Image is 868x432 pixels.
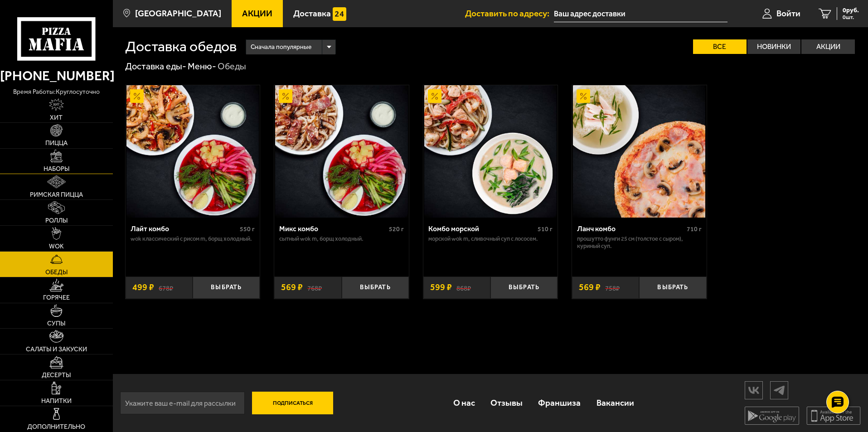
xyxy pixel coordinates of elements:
label: Все [693,39,747,54]
span: Супы [47,320,65,327]
button: Выбрать [193,277,260,299]
span: Доставить по адресу: [465,9,554,18]
label: Акции [801,39,855,54]
img: Лайт комбо [126,85,259,218]
span: 599 ₽ [430,283,452,292]
div: Лайт комбо [131,224,238,233]
img: Акционный [428,89,441,103]
button: Подписаться [252,392,334,414]
img: 15daf4d41897b9f0e9f617042186c801.svg [333,7,346,21]
span: 550 г [240,225,255,233]
span: Десерты [42,372,71,379]
span: 499 ₽ [132,283,154,292]
span: 510 г [538,225,553,233]
span: 710 г [687,225,702,233]
span: Хит [50,115,63,121]
s: 678 ₽ [159,283,173,292]
span: [GEOGRAPHIC_DATA] [135,9,221,18]
img: Комбо морской [424,85,557,218]
a: АкционныйКомбо морской [423,85,558,218]
p: Сытный Wok M, Борщ холодный. [279,235,404,243]
button: Выбрать [639,277,706,299]
span: 0 руб. [843,7,859,14]
span: 569 ₽ [579,283,601,292]
img: Ланч комбо [573,85,705,218]
s: 868 ₽ [456,283,471,292]
span: Войти [776,9,800,18]
a: Франшиза [530,388,588,417]
input: Укажите ваш e-mail для рассылки [120,392,245,414]
a: АкционныйЛайт комбо [126,85,260,218]
span: 520 г [389,225,404,233]
img: Акционный [279,89,292,103]
label: Новинки [747,39,801,54]
span: Напитки [41,398,72,404]
a: Отзывы [483,388,530,417]
span: Роллы [45,218,68,224]
span: Доставка [293,9,331,18]
a: АкционныйЛанч комбо [572,85,707,218]
img: Микс комбо [275,85,407,218]
div: Обеды [218,61,246,73]
span: 569 ₽ [281,283,303,292]
span: Дополнительно [27,424,85,430]
span: Акции [242,9,272,18]
span: Наборы [44,166,69,172]
span: Обеды [45,269,68,276]
s: 768 ₽ [307,283,322,292]
img: Акционный [130,89,144,103]
input: Ваш адрес доставки [554,5,727,22]
span: WOK [49,243,64,250]
p: Wok классический с рисом M, Борщ холодный. [131,235,255,243]
a: АкционныйМикс комбо [274,85,409,218]
span: Сначала популярные [251,39,311,56]
span: 0 шт. [843,15,859,20]
button: Выбрать [342,277,409,299]
div: Микс комбо [279,224,387,233]
span: Пицца [45,140,68,146]
img: tg [771,382,788,398]
p: Прошутто Фунги 25 см (толстое с сыром), Куриный суп. [577,235,702,250]
a: Доставка еды- [125,61,186,72]
div: Ланч комбо [577,224,684,233]
span: Горячее [43,295,70,301]
img: vk [745,382,762,398]
a: Меню- [188,61,216,72]
a: Вакансии [589,388,642,417]
span: Римская пицца [30,192,83,198]
button: Выбрать [490,277,558,299]
a: О нас [445,388,482,417]
h1: Доставка обедов [125,39,237,54]
div: Комбо морской [428,224,536,233]
p: Морской Wok M, Сливочный суп с лососем. [428,235,553,243]
span: Салаты и закуски [26,346,87,353]
img: Акционный [577,89,590,103]
s: 758 ₽ [605,283,620,292]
